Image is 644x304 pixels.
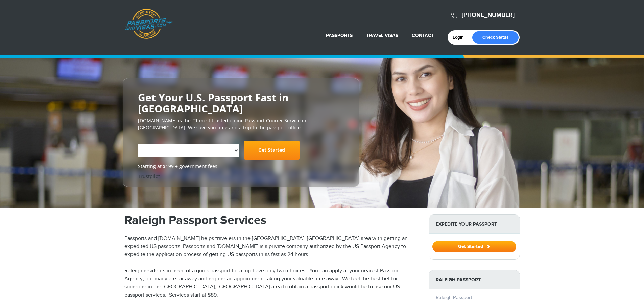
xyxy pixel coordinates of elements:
a: Contact [412,33,434,38]
a: [PHONE_NUMBER] [462,11,515,19]
a: Get Started [432,244,516,249]
p: Raleigh residents in need of a quick passport for a trip have only two choices. You can apply at ... [124,267,419,299]
a: Passports [326,33,353,38]
a: Login [453,35,469,40]
a: Check Status [472,31,519,44]
strong: Expedite Your Passport [429,215,520,234]
a: Travel Visas [366,33,398,38]
h2: Get Your U.S. Passport Fast in [GEOGRAPHIC_DATA] [138,92,344,114]
button: Get Started [432,241,516,252]
span: Starting at $199 + government fees [138,163,344,170]
p: Passports and [DOMAIN_NAME] helps travelers in the [GEOGRAPHIC_DATA], [GEOGRAPHIC_DATA] area with... [124,234,419,259]
h1: Raleigh Passport Services [124,214,419,226]
p: [DOMAIN_NAME] is the #1 most trusted online Passport Courier Service in [GEOGRAPHIC_DATA]. We sav... [138,117,344,131]
a: Get Started [244,141,300,160]
strong: Raleigh Passport [429,270,520,289]
a: Trustpilot [138,173,160,180]
a: Raleigh Passport [436,295,472,300]
a: Passports & [DOMAIN_NAME] [125,9,173,39]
